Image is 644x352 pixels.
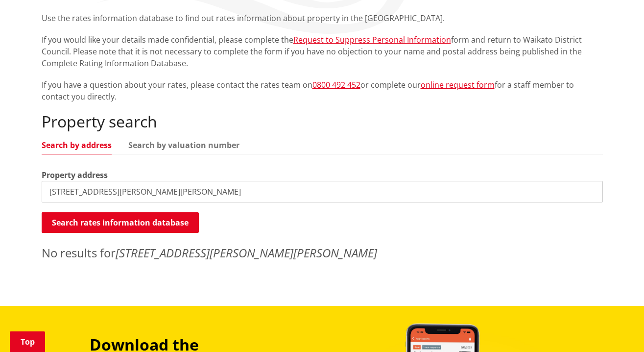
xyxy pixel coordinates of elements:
[421,79,495,90] a: online request form
[599,311,634,346] iframe: Messenger Launcher
[42,112,603,131] h2: Property search
[42,79,603,102] p: If you have a question about your rates, please contact the rates team on or complete our for a s...
[42,181,603,202] input: e.g. Duke Street NGARUAWAHIA
[42,212,199,233] button: Search rates information database
[312,79,360,90] a: 0800 492 452
[42,34,603,69] p: If you would like your details made confidential, please complete the form and return to Waikato ...
[116,245,377,261] em: [STREET_ADDRESS][PERSON_NAME][PERSON_NAME]
[42,141,112,149] a: Search by address
[42,12,603,24] p: Use the rates information database to find out rates information about property in the [GEOGRAPHI...
[293,34,451,45] a: Request to Suppress Personal Information
[10,331,45,352] a: Top
[128,141,239,149] a: Search by valuation number
[42,169,108,181] label: Property address
[42,244,603,262] p: No results for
